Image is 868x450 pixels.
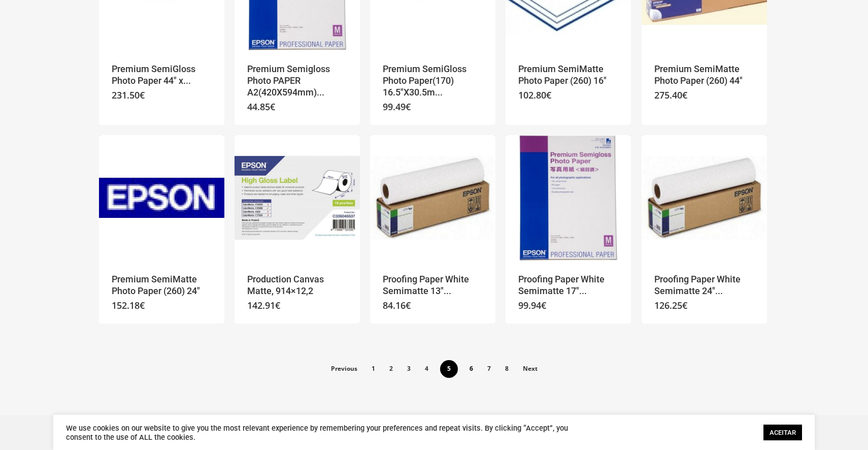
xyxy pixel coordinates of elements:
div: We use cookies on our website to give you the most relevant experience by remembering your prefer... [66,424,581,442]
span: € [140,89,145,101]
span: € [270,101,275,113]
a: Next [516,360,544,376]
img: Placeholder [506,135,631,261]
span: € [682,299,687,311]
a: Premium SemiMatte Photo Paper (260) 16″ [518,63,618,87]
span: € [682,89,687,101]
a: Page 2 [383,360,399,376]
img: Placeholder [99,135,224,261]
img: Placeholder [642,135,767,261]
a: Premium SemiMatte Photo Paper (260) 24″ [112,273,212,298]
bdi: 275.40 [654,89,687,101]
bdi: 231.50 [112,89,145,101]
a: Proofing Paper White Semimatte 17″... [518,273,618,298]
a: Premium SemiMatte Photo Paper (260) 44″ [654,63,754,87]
a: Production Canvas Matte, 914×12,2 [247,273,347,298]
a: Page 1 [365,360,382,376]
img: Placeholder [235,135,360,261]
bdi: 84.16 [383,299,411,311]
a: Page 8 [498,360,515,376]
bdi: 44.85 [247,101,275,113]
a: Proofing Paper White Semimatte 24″... [654,273,754,298]
img: Placeholder [370,135,495,261]
span: € [275,299,280,311]
a: Page 4 [418,360,435,376]
a: Proofing Paper White Semimatte 13 [370,135,495,261]
bdi: 126.25 [654,299,687,311]
bdi: 102.80 [518,89,551,101]
span: € [140,299,145,311]
a: Premium SemiGloss Photo Paper 44″ x... [112,63,212,87]
a: Proofing Paper White Semimatte 17 [506,135,631,261]
nav: Product Pagination [99,359,769,395]
a: Production Canvas Matte, 914x12,2 [235,135,360,261]
span: € [541,299,546,311]
a: Page 3 [400,360,417,376]
a: Page 7 [481,360,497,376]
a: Page 6 [463,360,480,376]
a: Premium SemiMatte Photo Paper (260) 24 [99,135,224,261]
span: € [406,299,411,311]
span: Page 5 [440,360,458,378]
a: Proofing Paper White Semimatte 13″... [383,273,483,298]
a: Premium Semigloss Photo PAPER A2(420X594mm)... [247,63,347,99]
a: Proofing Paper White Semimatte 24 [642,135,767,261]
span: € [546,89,551,101]
bdi: 142.91 [247,299,280,311]
a: ACEITAR [763,425,802,440]
span: € [406,101,411,113]
bdi: 99.49 [383,101,411,113]
bdi: 152.18 [112,299,145,311]
a: Premium SemiGloss Photo Paper(170) 16.5″X30.5m... [383,63,483,99]
a: Previous [324,360,364,376]
bdi: 99.94 [518,299,546,311]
